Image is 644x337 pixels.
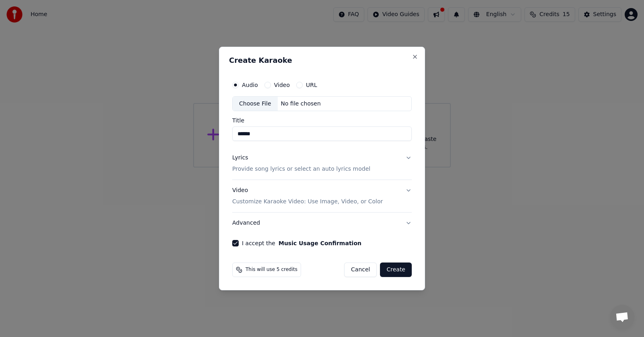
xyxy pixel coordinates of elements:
button: LyricsProvide song lyrics or select an auto lyrics model [232,148,412,180]
p: Customize Karaoke Video: Use Image, Video, or Color [232,198,383,206]
div: Choose File [233,97,278,111]
button: Advanced [232,213,412,234]
label: I accept the [242,240,361,246]
div: Lyrics [232,154,248,162]
p: Provide song lyrics or select an auto lyrics model [232,165,370,174]
label: URL [306,82,317,88]
div: No file chosen [278,100,324,108]
h2: Create Karaoke [229,57,415,64]
button: VideoCustomize Karaoke Video: Use Image, Video, or Color [232,180,412,213]
button: Cancel [344,263,377,277]
label: Audio [242,82,258,88]
label: Video [274,82,290,88]
label: Title [232,118,412,124]
button: I accept the [279,240,361,246]
span: This will use 5 credits [246,267,297,273]
div: Video [232,187,383,206]
button: Create [380,263,412,277]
